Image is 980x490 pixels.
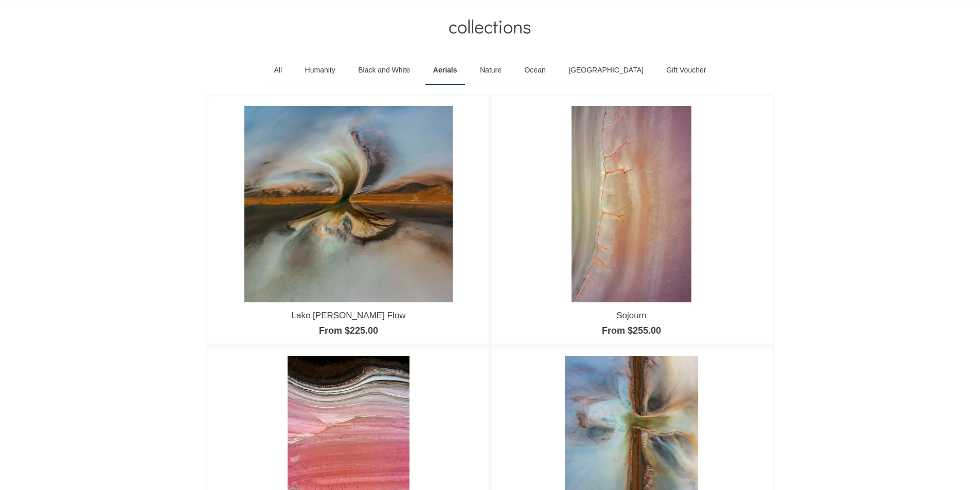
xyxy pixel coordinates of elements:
[350,56,418,85] a: Black and White
[297,56,343,85] a: Humanity
[244,106,453,302] img: Lake Fowler Flow
[319,325,378,336] a: From $225.00
[425,56,465,85] a: Aerials
[516,56,553,85] a: Ocean
[602,325,661,336] a: From $255.00
[472,56,509,85] a: Nature
[449,14,531,39] span: collections
[561,56,651,85] a: [GEOGRAPHIC_DATA]
[658,56,714,85] a: Gift Voucher
[291,311,405,320] a: Lake [PERSON_NAME] Flow
[616,311,647,320] a: Sojourn
[572,106,691,302] img: Sojourn
[266,56,290,85] a: All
